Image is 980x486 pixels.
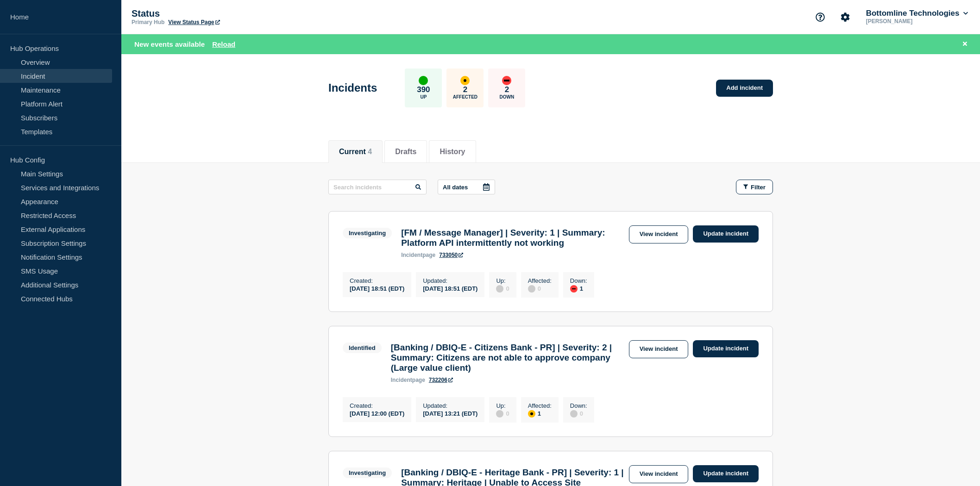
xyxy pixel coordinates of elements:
[132,8,317,19] p: Status
[528,410,535,417] div: affected
[420,94,427,100] p: Up
[423,284,477,292] div: [DATE] 18:51 (EDT)
[350,409,404,417] div: [DATE] 12:00 (EDT)
[528,277,552,284] p: Affected :
[693,465,759,482] a: Update incident
[343,467,392,478] span: Investigating
[212,40,235,48] button: Reload
[716,80,773,97] a: Add incident
[736,180,773,194] button: Filter
[391,343,624,373] h3: [Banking / DBIQ-E - Citizens Bank - PR] | Severity: 2 | Summary: Citizens are not able to approve...
[419,76,428,85] div: up
[570,285,578,293] div: down
[168,19,220,25] a: View Status Page
[496,284,509,293] div: 0
[693,340,759,357] a: Update incident
[570,402,587,409] p: Down :
[368,148,372,156] span: 4
[350,402,404,409] p: Created :
[443,184,468,191] p: All dates
[528,285,535,293] div: disabled
[343,343,382,353] span: Identified
[836,7,855,27] button: Account settings
[528,409,552,417] div: 1
[401,252,435,258] p: page
[810,7,830,27] button: Support
[423,402,477,409] p: Updated :
[864,9,970,18] button: Bottomline Technologies
[134,40,205,48] span: New events available
[328,180,427,194] input: Search incidents
[328,81,377,94] h1: Incidents
[629,465,689,483] a: View incident
[570,277,587,284] p: Down :
[528,284,552,293] div: 0
[864,18,961,25] p: [PERSON_NAME]
[496,402,509,409] p: Up :
[343,228,392,238] span: Investigating
[339,148,372,156] button: Current 4
[401,252,422,258] span: incident
[496,285,503,293] div: disabled
[570,409,587,417] div: 0
[391,377,412,383] span: incident
[496,410,503,417] div: disabled
[350,284,404,292] div: [DATE] 18:51 (EDT)
[629,340,689,358] a: View incident
[401,228,624,248] h3: [FM / Message Manager] | Severity: 1 | Summary: Platform API intermittently not working
[391,377,425,383] p: page
[132,19,164,25] p: Primary Hub
[440,148,465,156] button: History
[500,94,515,100] p: Down
[350,277,404,284] p: Created :
[496,409,509,417] div: 0
[417,85,430,94] p: 390
[570,284,587,293] div: 1
[570,410,578,417] div: disabled
[505,85,509,94] p: 2
[502,76,511,85] div: down
[629,225,689,243] a: View incident
[751,184,766,191] span: Filter
[423,409,477,417] div: [DATE] 13:21 (EDT)
[429,377,453,383] a: 732206
[453,94,477,100] p: Affected
[423,277,477,284] p: Updated :
[463,85,467,94] p: 2
[528,402,552,409] p: Affected :
[693,225,759,243] a: Update incident
[438,180,495,194] button: All dates
[496,277,509,284] p: Up :
[395,148,416,156] button: Drafts
[460,76,470,85] div: affected
[439,252,463,258] a: 733050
